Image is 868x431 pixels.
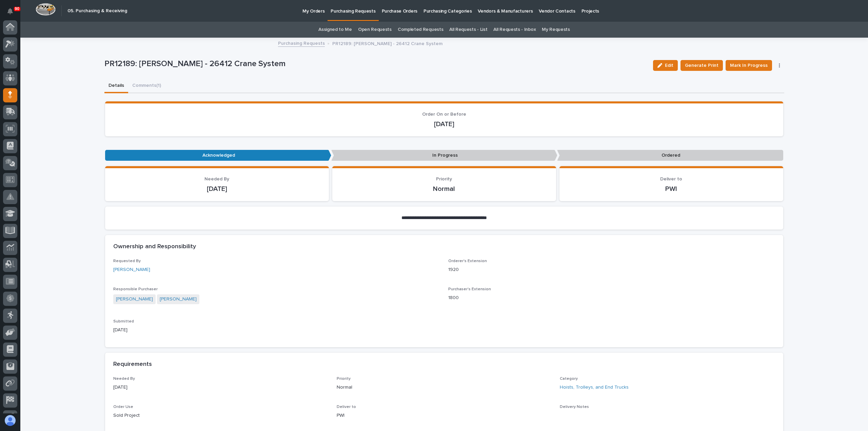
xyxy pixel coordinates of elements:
a: All Requests - Inbox [493,22,536,38]
span: Orderer's Extension [448,259,487,263]
span: Needed By [113,377,135,381]
a: Purchasing Requests [278,39,325,47]
span: Order On or Before [422,112,466,117]
p: Sold Project [113,412,329,419]
div: Notifications90 [8,8,17,19]
a: Completed Requests [398,22,443,38]
p: In Progress [331,150,557,161]
a: My Requests [542,22,570,38]
button: Notifications [3,4,17,18]
span: Deliver to [337,405,356,409]
h2: Requirements [113,361,152,368]
span: Deliver to [660,177,682,181]
button: users-avatar [3,413,17,428]
p: Normal [337,384,552,391]
p: PWI [568,185,775,193]
span: Mark In Progress [730,61,768,70]
a: Hoists, Trolleys, and End Trucks [560,384,629,391]
p: PR12189: [PERSON_NAME] - 26412 Crane System [104,59,648,69]
button: Comments (1) [128,79,165,93]
p: [DATE] [113,327,440,334]
a: Assigned to Me [318,22,352,38]
h2: Ownership and Responsibility [113,243,196,251]
span: Order Use [113,405,133,409]
p: PWI [337,412,552,419]
button: Details [104,79,128,93]
span: Edit [665,62,673,68]
p: Acknowledged [105,150,331,161]
a: Open Requests [358,22,392,38]
h2: 05. Purchasing & Receiving [67,8,127,14]
a: All Requests - List [449,22,487,38]
span: Priority [436,177,452,181]
p: 1920 [448,266,775,273]
p: Ordered [557,150,783,161]
a: [PERSON_NAME] [116,296,153,303]
span: Category [560,377,578,381]
p: 90 [15,6,19,11]
span: Needed By [204,177,229,181]
p: Normal [340,185,548,193]
p: PR12189: [PERSON_NAME] - 26412 Crane System [332,39,442,47]
p: [DATE] [113,185,321,193]
button: Edit [653,60,678,71]
button: Generate Print [680,60,723,71]
span: Requested By [113,259,141,263]
span: Submitted [113,319,134,324]
a: [PERSON_NAME] [113,266,150,273]
span: Priority [337,377,351,381]
a: [PERSON_NAME] [160,296,197,303]
span: Purchaser's Extension [448,287,491,291]
img: Workspace Logo [36,3,56,16]
p: [DATE] [113,384,329,391]
span: Responsible Purchaser [113,287,158,291]
p: [DATE] [113,120,775,128]
span: Delivery Notes [560,405,589,409]
button: Mark In Progress [726,60,772,71]
p: 1800 [448,294,775,301]
span: Generate Print [685,61,718,70]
